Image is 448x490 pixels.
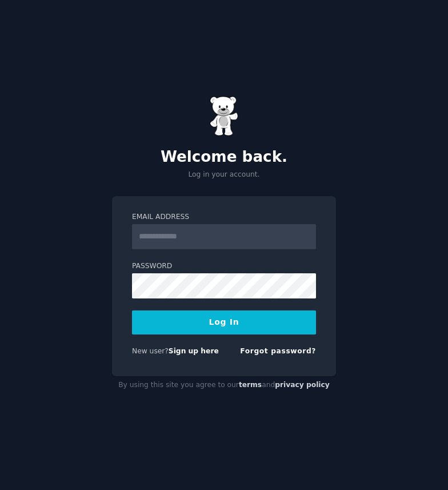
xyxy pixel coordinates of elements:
a: privacy policy [275,381,330,389]
label: Password [132,261,316,272]
div: By using this site you agree to our and [112,376,336,395]
img: Gummy Bear [210,96,238,136]
a: Forgot password? [240,347,316,355]
button: Log In [132,310,316,334]
p: Log in your account. [112,170,336,180]
h2: Welcome back. [112,148,336,166]
span: New user? [132,347,169,355]
a: terms [239,381,262,389]
label: Email Address [132,212,316,222]
a: Sign up here [169,347,219,355]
